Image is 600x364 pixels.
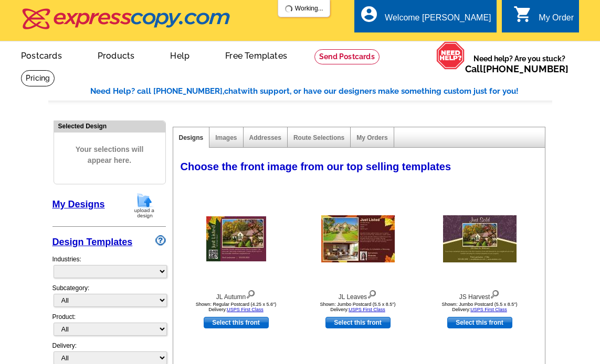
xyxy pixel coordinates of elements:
[356,134,387,141] a: My Orders
[181,161,451,172] span: Choose the front image from our top selling templates
[349,307,385,312] a: USPS First Class
[422,302,538,312] div: Shown: Jumbo Postcard (5.5 x 8.5") Delivery:
[155,235,166,246] img: design-wizard-help-icon.png
[360,5,378,24] i: account_circle
[325,317,391,328] a: use this design
[178,302,294,312] div: Shown: Regular Postcard (4.25 x 5.6") Delivery:
[539,13,574,28] div: My Order
[178,288,294,302] div: JL Autumn
[300,288,416,302] div: JL Leaves
[470,307,507,312] a: USPS First Class
[90,85,552,97] div: Need Help? call [PHONE_NUMBER], with support, or have our designers make something custom just fo...
[131,192,158,219] img: upload-design
[300,302,416,312] div: Shown: Jumbo Postcard (5.5 x 8.5") Delivery:
[490,288,500,299] img: view design details
[443,215,517,262] img: JS Harvest
[215,134,237,141] a: Images
[385,13,491,28] div: Welcome [PERSON_NAME]
[204,317,269,328] a: use this design
[52,199,105,209] a: My Designs
[52,237,133,247] a: Design Templates
[246,288,256,299] img: view design details
[54,121,165,131] div: Selected Design
[436,41,465,70] img: help
[321,215,395,262] img: JL Leaves
[447,317,512,328] a: use this design
[513,5,532,24] i: shopping_cart
[227,307,264,312] a: USPS First Class
[285,5,293,13] img: loading...
[465,53,574,74] span: Need help? Are you stuck?
[52,249,166,283] div: Industries:
[422,288,538,302] div: JS Harvest
[179,134,204,141] a: Designs
[153,42,206,67] a: Help
[249,134,281,141] a: Addresses
[52,312,166,341] div: Product:
[4,42,79,67] a: Postcards
[52,283,166,312] div: Subcategory:
[483,63,569,74] a: [PHONE_NUMBER]
[513,12,574,25] a: shopping_cart My Order
[81,42,152,67] a: Products
[206,216,266,261] img: JL Autumn
[208,42,304,67] a: Free Templates
[465,63,569,74] span: Call
[224,86,241,96] span: chat
[293,134,344,141] a: Route Selections
[62,134,157,177] span: Your selections will appear here.
[367,288,377,299] img: view design details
